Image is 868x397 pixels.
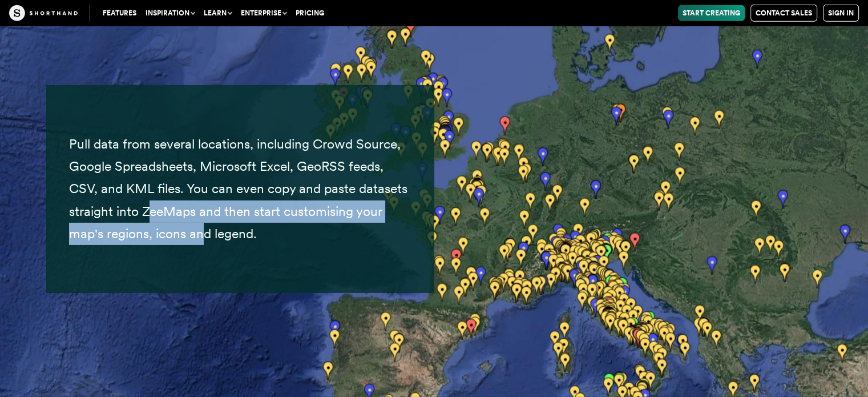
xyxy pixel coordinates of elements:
button: Inspiration [141,5,199,21]
a: Sign in [823,5,859,22]
a: Features [98,5,141,21]
button: Enterprise [236,5,291,21]
a: Pricing [291,5,329,21]
span: Pull data from several locations, including Crowd Source, Google Spreadsheets, Microsoft Excel, G... [69,136,407,241]
button: Learn [199,5,236,21]
a: Start Creating [678,5,745,21]
a: Contact Sales [750,5,817,22]
img: The Craft [9,5,78,21]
